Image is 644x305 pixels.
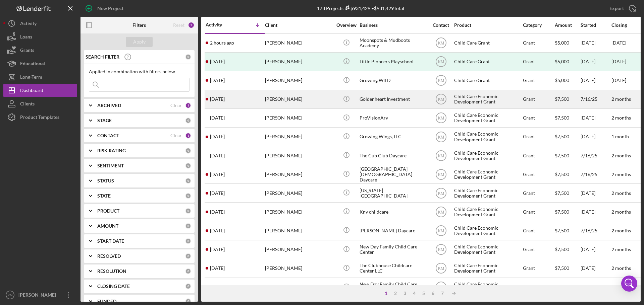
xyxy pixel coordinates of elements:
[360,90,427,108] div: Goldenheart Investment
[438,153,444,158] text: KM
[360,165,427,183] div: [GEOGRAPHIC_DATA][DEMOGRAPHIC_DATA] Daycare
[581,241,611,258] div: [DATE]
[185,54,191,60] div: 0
[334,22,359,28] div: Overview
[3,44,77,57] button: Grants
[438,285,444,290] text: KM
[523,128,554,146] div: Grant
[265,109,332,127] div: [PERSON_NAME]
[185,102,191,108] div: 1
[581,128,611,146] div: [DATE]
[265,259,332,277] div: [PERSON_NAME]
[20,17,37,32] div: Activity
[581,22,611,28] div: Started
[523,53,554,71] div: Grant
[20,70,42,85] div: Long-Term
[210,247,225,252] time: 2025-07-17 02:44
[173,22,184,28] div: Reset
[265,90,332,108] div: [PERSON_NAME]
[454,109,521,127] div: Child Care Economic Development Grant
[185,163,191,169] div: 0
[185,298,191,304] div: 0
[97,178,114,183] b: STATUS
[555,134,569,139] span: $7,500
[97,163,124,168] b: SENTIMENT
[438,116,444,121] text: KM
[265,22,332,28] div: Client
[611,40,626,46] time: [DATE]
[265,222,332,239] div: [PERSON_NAME]
[611,153,631,158] time: 2 months
[97,299,116,304] b: FUNDED
[581,90,611,108] div: 7/16/25
[360,184,427,202] div: [US_STATE][GEOGRAPHIC_DATA]
[438,78,444,83] text: KM
[454,222,521,239] div: Child Care Economic Development Grant
[210,59,225,64] time: 2025-09-08 22:50
[454,278,521,296] div: Child Care Economic Development Grant
[523,72,554,89] div: Grant
[523,278,554,296] div: Grant
[360,34,427,52] div: Moonspots & Mudboots Academy
[581,165,611,183] div: 7/16/25
[3,110,77,124] button: Product Templates
[86,54,119,60] b: SEARCH FILTER
[210,284,225,290] time: 2025-07-17 01:37
[555,209,569,215] span: $7,500
[454,203,521,221] div: Child Care Economic Development Grant
[523,109,554,127] div: Grant
[185,193,191,199] div: 0
[454,147,521,164] div: Child Care Economic Development Grant
[581,203,611,221] div: [DATE]
[581,184,611,202] div: [DATE]
[523,147,554,164] div: Grant
[428,22,453,28] div: Contact
[210,172,225,177] time: 2025-07-17 04:58
[210,115,225,121] time: 2025-08-22 21:32
[3,17,77,30] button: Activity
[97,223,118,229] b: AMOUNT
[3,57,77,70] button: Educational
[185,238,191,244] div: 0
[611,190,631,196] time: 2 months
[454,53,521,71] div: Child Care Grant
[555,77,569,83] span: $5,000
[265,278,332,296] div: [PERSON_NAME]
[454,241,521,258] div: Child Care Economic Development Grant
[20,30,32,45] div: Loans
[581,222,611,239] div: 7/16/25
[97,208,119,214] b: PRODUCT
[360,109,427,127] div: ProVisionAry
[611,265,631,271] time: 2 months
[523,184,554,202] div: Grant
[265,53,332,71] div: [PERSON_NAME]
[555,246,569,252] span: $7,500
[97,284,130,289] b: CLOSING DATE
[360,128,427,146] div: Growing Wings, LLC
[210,153,225,158] time: 2025-08-19 18:43
[210,134,225,139] time: 2025-08-19 19:35
[20,44,34,59] div: Grants
[3,97,77,110] button: Clients
[185,178,191,184] div: 0
[360,259,427,277] div: The Clubhouse Childcare Center LLC
[438,229,444,233] text: KM
[603,2,641,15] button: Export
[400,291,410,296] div: 3
[20,57,45,72] div: Educational
[555,190,569,196] span: $7,500
[438,266,444,271] text: KM
[555,115,569,121] span: $7,500
[611,228,631,233] time: 2 months
[410,291,419,296] div: 4
[185,223,191,229] div: 0
[360,222,427,239] div: [PERSON_NAME] Daycare
[97,238,124,244] b: START DATE
[523,222,554,239] div: Grant
[97,103,121,108] b: ARCHIVED
[343,5,370,11] div: $931,429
